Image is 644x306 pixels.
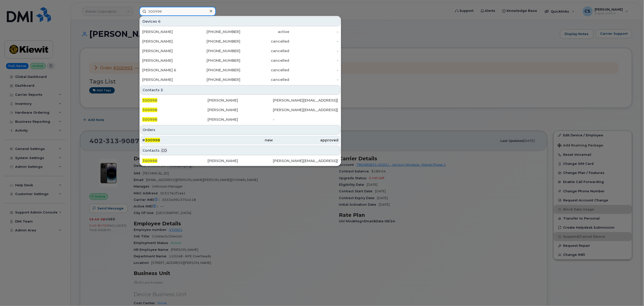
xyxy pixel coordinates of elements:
span: 300998 [142,159,157,163]
div: approved [273,138,338,143]
span: 300998 [142,98,157,103]
div: cancelled [240,39,289,44]
div: [PHONE_NUMBER] [191,48,241,53]
div: [PHONE_NUMBER] [191,58,241,63]
div: cancelled [240,48,289,53]
div: - [289,68,339,73]
div: [PERSON_NAME] [142,29,191,34]
div: [PHONE_NUMBER] [191,77,241,82]
a: [PERSON_NAME][PHONE_NUMBER]active- [140,27,340,36]
span: 5 [161,87,163,93]
a: 300998[PERSON_NAME][PERSON_NAME][EMAIL_ADDRESS][PERSON_NAME][PERSON_NAME][DOMAIN_NAME] [140,105,340,114]
div: [PHONE_NUMBER] [191,68,241,73]
div: new [208,138,273,143]
div: [PERSON_NAME] [208,158,273,163]
div: [PHONE_NUMBER] [191,29,241,34]
div: Contacts [140,85,340,95]
div: - [273,117,338,122]
div: [PERSON_NAME] [208,117,273,122]
div: - [289,58,339,63]
span: 300998 [142,108,157,112]
div: active [240,29,289,34]
a: #300998newapproved [140,136,340,145]
div: - [289,77,339,82]
span: 300998 [145,138,160,142]
div: [PERSON_NAME] [208,98,273,103]
div: [PERSON_NAME] 6 [142,68,191,73]
div: - [289,48,339,53]
div: [PERSON_NAME] [142,77,191,82]
a: 300998[PERSON_NAME]- [140,115,340,124]
a: [PERSON_NAME][PHONE_NUMBER]cancelled- [140,75,340,84]
div: cancelled [240,58,289,63]
div: - [289,29,339,34]
div: # [142,138,208,143]
a: [PERSON_NAME] 6[PHONE_NUMBER]cancelled- [140,66,340,75]
a: [PERSON_NAME][PHONE_NUMBER]cancelled- [140,46,340,55]
div: Devices [140,17,340,26]
div: [PERSON_NAME] [142,58,191,63]
a: 300998[PERSON_NAME][PERSON_NAME][EMAIL_ADDRESS][PERSON_NAME][PERSON_NAME][DOMAIN_NAME] [140,96,340,105]
div: [PERSON_NAME] [142,48,191,53]
div: [PERSON_NAME][EMAIL_ADDRESS][PERSON_NAME][PERSON_NAME][DOMAIN_NAME] [273,107,338,112]
iframe: Messenger Launcher [622,284,640,302]
div: [PERSON_NAME] [208,107,273,112]
div: Contacts [140,146,340,155]
div: [PERSON_NAME][EMAIL_ADDRESS][PERSON_NAME][PERSON_NAME][DOMAIN_NAME] [273,158,338,163]
div: - [289,39,339,44]
a: [PERSON_NAME][PHONE_NUMBER]cancelled- [140,56,340,65]
div: cancelled [240,77,289,82]
div: [PERSON_NAME][EMAIL_ADDRESS][PERSON_NAME][PERSON_NAME][DOMAIN_NAME] [273,98,338,103]
a: 300998[PERSON_NAME][PERSON_NAME][EMAIL_ADDRESS][PERSON_NAME][PERSON_NAME][DOMAIN_NAME] [140,156,340,165]
div: Orders [140,125,340,135]
a: [PERSON_NAME][PHONE_NUMBER]cancelled- [140,37,340,46]
div: [PHONE_NUMBER] [191,39,241,44]
span: .CO [161,148,167,153]
span: 300998 [142,117,157,122]
div: [PERSON_NAME] [142,39,191,44]
div: cancelled [240,68,289,73]
span: 6 [158,19,161,24]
